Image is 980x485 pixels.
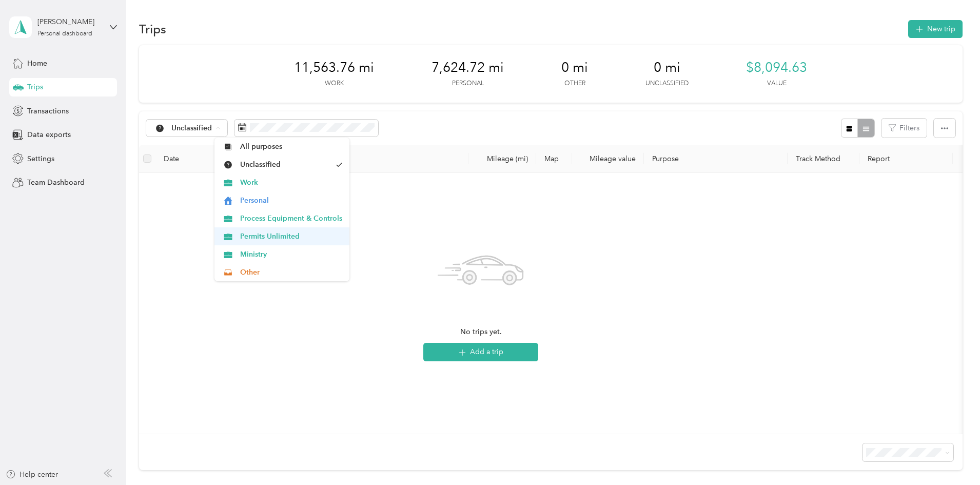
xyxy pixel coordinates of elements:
[645,79,689,88] p: Unclassified
[240,195,342,206] span: Personal
[468,145,536,173] th: Mileage (mi)
[6,469,58,480] button: Help center
[27,177,85,188] span: Team Dashboard
[460,326,502,338] span: No trips yet.
[432,60,504,76] span: 7,624.72 mi
[572,145,644,173] th: Mileage value
[27,58,47,69] span: Home
[232,145,468,173] th: Locations
[561,60,588,76] span: 0 mi
[654,60,680,76] span: 0 mi
[536,145,572,173] th: Map
[27,129,71,140] span: Data exports
[881,119,927,138] button: Filters
[859,145,953,173] th: Report
[27,82,43,92] span: Trips
[240,141,342,152] span: All purposes
[37,31,92,37] div: Personal dashboard
[423,343,538,361] button: Add a trip
[171,125,212,132] span: Unclassified
[452,79,484,88] p: Personal
[294,60,374,76] span: 11,563.76 mi
[788,145,859,173] th: Track Method
[908,20,963,38] button: New trip
[644,145,788,173] th: Purpose
[240,213,342,224] span: Process Equipment & Controls
[746,60,807,76] span: $8,094.63
[240,267,342,278] span: Other
[155,145,232,173] th: Date
[240,249,342,260] span: Ministry
[139,24,166,34] h1: Trips
[27,153,54,164] span: Settings
[923,428,980,485] iframe: Everlance-gr Chat Button Frame
[240,159,331,170] span: Unclassified
[240,177,342,188] span: Work
[325,79,344,88] p: Work
[27,106,69,117] span: Transactions
[240,231,342,242] span: Permits Unlimited
[37,16,102,27] div: [PERSON_NAME]
[564,79,585,88] p: Other
[767,79,787,88] p: Value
